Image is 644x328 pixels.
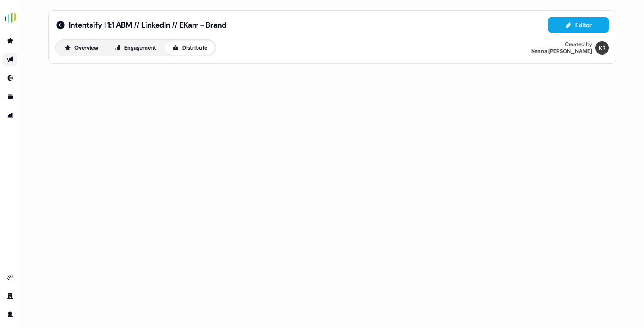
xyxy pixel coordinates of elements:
button: Engagement [107,41,163,55]
a: Go to team [3,289,17,303]
button: Editor [548,17,609,33]
a: Go to attribution [3,108,17,122]
a: Go to Inbound [3,71,17,85]
a: Go to outbound experience [3,53,17,66]
img: Kenna [595,41,609,55]
button: Overview [57,41,105,55]
button: Distribute [165,41,215,55]
a: Go to integrations [3,270,17,284]
a: Go to templates [3,90,17,103]
div: Kenna [PERSON_NAME] [531,48,592,55]
a: Go to profile [3,308,17,321]
a: Editor [548,22,609,31]
span: Intentsify | 1:1 ABM // LinkedIn // EKarr - Brand [69,20,226,30]
div: Created by [565,41,592,48]
a: Go to prospects [3,34,17,47]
